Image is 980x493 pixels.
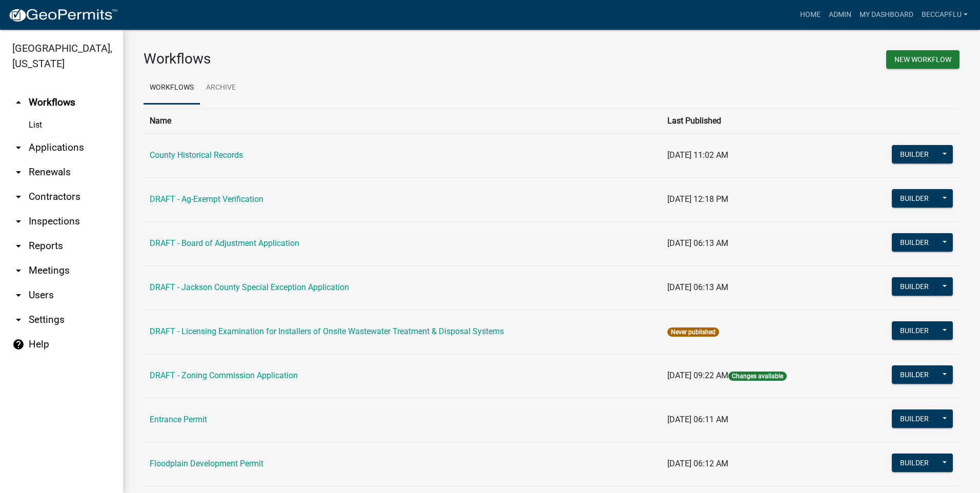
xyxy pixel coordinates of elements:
[886,50,959,69] button: New Workflow
[667,371,728,380] span: [DATE] 09:22 AM
[12,191,25,203] i: arrow_drop_down
[667,150,728,160] span: [DATE] 11:02 AM
[150,371,298,380] a: DRAFT - Zoning Commission Application
[150,459,263,468] a: Floodplain Development Permit
[917,5,972,25] a: BeccaPflu
[12,240,25,252] i: arrow_drop_down
[12,166,25,178] i: arrow_drop_down
[12,289,25,301] i: arrow_drop_down
[728,372,787,381] span: Changes available
[667,194,728,204] span: [DATE] 12:18 PM
[12,141,25,154] i: arrow_drop_down
[200,72,242,105] a: Archive
[796,5,825,25] a: Home
[892,277,937,296] button: Builder
[150,238,299,248] a: DRAFT - Board of Adjustment Application
[12,96,25,109] i: arrow_drop_up
[661,108,855,133] th: Last Published
[144,108,661,133] th: Name
[12,314,25,326] i: arrow_drop_down
[150,282,349,292] a: DRAFT - Jackson County Special Exception Application
[667,415,728,424] span: [DATE] 06:11 AM
[150,194,263,204] a: DRAFT - Ag-Exempt Verification
[150,415,207,424] a: Entrance Permit
[892,454,937,472] button: Builder
[892,189,937,208] button: Builder
[892,365,937,384] button: Builder
[892,145,937,163] button: Builder
[150,326,504,336] a: DRAFT - Licensing Examination for Installers of Onsite Wastewater Treatment & Disposal Systems
[892,321,937,340] button: Builder
[12,264,25,277] i: arrow_drop_down
[892,233,937,252] button: Builder
[12,338,25,351] i: help
[667,327,719,337] span: Never published
[667,238,728,248] span: [DATE] 06:13 AM
[892,409,937,428] button: Builder
[855,5,917,25] a: My Dashboard
[667,459,728,468] span: [DATE] 06:12 AM
[144,72,200,105] a: Workflows
[825,5,855,25] a: Admin
[144,50,544,68] h3: Workflows
[667,282,728,292] span: [DATE] 06:13 AM
[150,150,243,160] a: County Historical Records
[12,215,25,228] i: arrow_drop_down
